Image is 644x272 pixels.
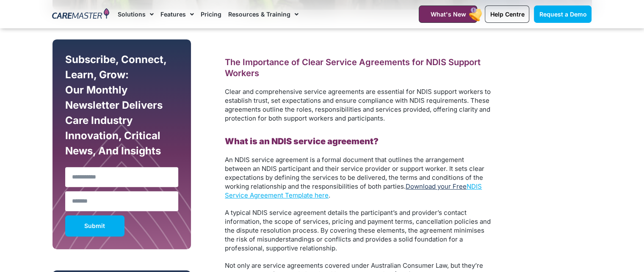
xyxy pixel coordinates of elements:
span: Clear and comprehensive service agreements are essential for NDIS support workers to establish tr... [225,88,491,122]
div: Subscribe, Connect, Learn, Grow: Our Monthly Newsletter Delivers Care Industry Innovation, Critic... [63,52,181,163]
a: Download your Free [406,182,467,190]
span: A typical NDIS service agreement details the participant’s and provider’s contact information, th... [225,209,491,252]
span: What's New [430,11,466,18]
span: Request a Demo [539,11,586,18]
span: An NDIS service agreement is a formal document that outlines the arrangement between an NDIS part... [225,156,484,190]
a: What's New [419,5,477,23]
a: Help Centre [485,5,529,23]
a: Request a Demo [534,5,591,23]
p: . [225,155,492,200]
button: Submit [65,215,124,236]
form: New Form [65,52,179,241]
span: Help Centre [490,11,524,18]
h2: The Importance of Clear Service Agreements for NDIS Support Workers [225,57,492,79]
a: NDIS Service Agreement Template here [225,182,482,199]
b: What is an NDIS service agreement? [225,136,379,146]
img: CareMaster Logo [52,8,109,21]
span: Submit [84,224,105,228]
